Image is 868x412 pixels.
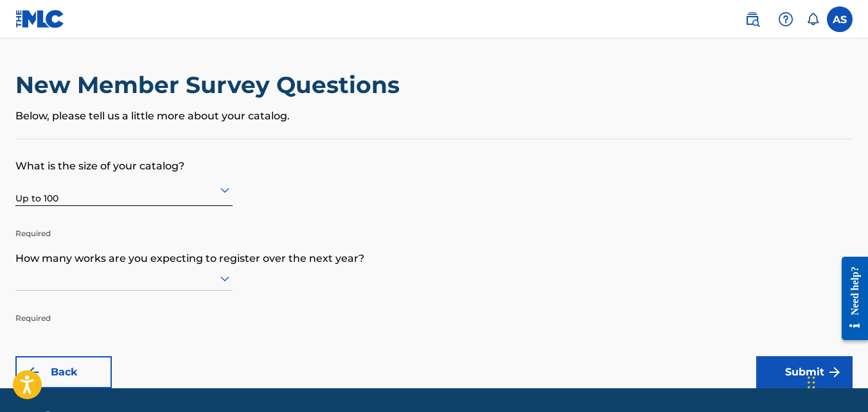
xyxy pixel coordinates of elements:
div: Drag [808,363,815,402]
button: Submit [756,356,853,388]
iframe: Resource Center [832,246,868,350]
img: 7ee5dd4eb1f8a8e3ef2f.svg [26,365,41,380]
div: Up to 100 [15,174,233,205]
p: Required [15,293,233,324]
p: Below, please tell us a little more about your catalog. [15,108,853,124]
a: Public Search [740,6,765,32]
div: Notifications [806,13,819,26]
div: Help [773,6,799,32]
div: User Menu [827,6,853,32]
p: Required [15,209,233,239]
img: search [745,12,760,27]
img: MLC Logo [15,10,65,28]
button: Back [15,356,112,388]
iframe: Chat Widget [804,350,868,412]
h2: New Member Survey Questions [15,71,406,99]
p: How many works are you expecting to register over the next year? [15,232,853,266]
img: help [778,12,793,27]
p: What is the size of your catalog? [15,139,853,174]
